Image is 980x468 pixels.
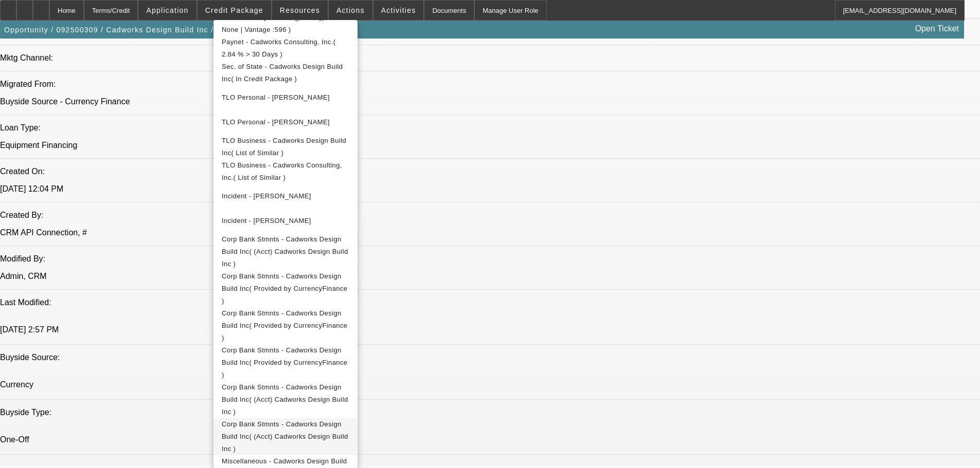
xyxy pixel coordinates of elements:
[222,118,330,126] span: TLO Personal - [PERSON_NAME]
[213,159,358,184] button: TLO Business - Cadworks Consulting, Inc.( List of Similar )
[222,420,348,453] span: Corp Bank Stmnts - Cadworks Design Build Inc( (Acct) Cadworks Design Build Inc )
[213,61,358,85] button: Sec. of State - Cadworks Design Build Inc( In Credit Package )
[222,93,330,101] span: TLO Personal - [PERSON_NAME]
[222,38,336,58] span: Paynet - Cadworks Consulting, Inc.( 2.84 % > 30 Days )
[213,418,358,455] button: Corp Bank Stmnts - Cadworks Design Build Inc( (Acct) Cadworks Design Build Inc )
[222,272,348,305] span: Corp Bank Stmnts - Cadworks Design Build Inc( Provided by CurrencyFinance )
[213,344,358,381] button: Corp Bank Stmnts - Cadworks Design Build Inc( Provided by CurrencyFinance )
[213,233,358,270] button: Corp Bank Stmnts - Cadworks Design Build Inc( (Acct) Cadworks Design Build Inc )
[213,184,358,209] button: Incident - Browne, Robert
[213,307,358,344] button: Corp Bank Stmnts - Cadworks Design Build Inc( Provided by CurrencyFinance )
[222,346,348,379] span: Corp Bank Stmnts - Cadworks Design Build Inc( Provided by CurrencyFinance )
[213,270,358,307] button: Corp Bank Stmnts - Cadworks Design Build Inc( Provided by CurrencyFinance )
[213,85,358,110] button: TLO Personal - Browne, Robert
[222,161,342,181] span: TLO Business - Cadworks Consulting, Inc.( List of Similar )
[222,13,342,33] span: Transunion - [PERSON_NAME]( Fico: None | Vantage :596 )
[222,217,311,224] span: Incident - [PERSON_NAME]
[213,209,358,233] button: Incident - Porter, Lamont
[213,36,358,61] button: Paynet - Cadworks Consulting, Inc.( 2.84 % > 30 Days )
[222,137,346,157] span: TLO Business - Cadworks Design Build Inc( List of Similar )
[213,135,358,159] button: TLO Business - Cadworks Design Build Inc( List of Similar )
[213,110,358,135] button: TLO Personal - Porter, Lamont
[222,309,348,342] span: Corp Bank Stmnts - Cadworks Design Build Inc( Provided by CurrencyFinance )
[213,11,358,36] button: Transunion - Browne, Robert( Fico: None | Vantage :596 )
[222,192,311,200] span: Incident - [PERSON_NAME]
[213,381,358,418] button: Corp Bank Stmnts - Cadworks Design Build Inc( (Acct) Cadworks Design Build Inc )
[222,63,343,83] span: Sec. of State - Cadworks Design Build Inc( In Credit Package )
[222,383,348,416] span: Corp Bank Stmnts - Cadworks Design Build Inc( (Acct) Cadworks Design Build Inc )
[222,235,348,268] span: Corp Bank Stmnts - Cadworks Design Build Inc( (Acct) Cadworks Design Build Inc )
